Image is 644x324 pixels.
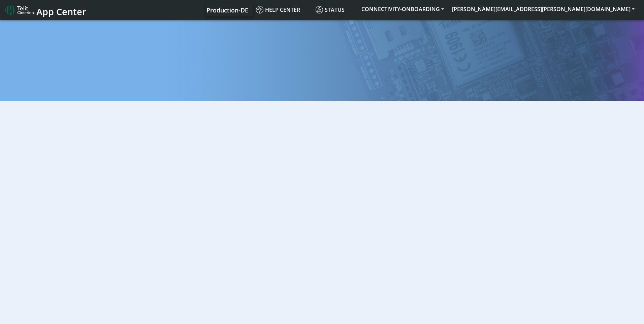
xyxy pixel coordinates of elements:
[448,3,639,15] button: [PERSON_NAME][EMAIL_ADDRESS][PERSON_NAME][DOMAIN_NAME]
[206,6,248,14] span: Production-DE
[256,6,263,13] img: knowledge.svg
[256,6,300,13] span: Help center
[316,6,345,13] span: Status
[36,5,86,18] span: App Center
[357,3,448,15] button: CONNECTIVITY-ONBOARDING
[5,5,34,15] img: logo-telit-cinterion-gw-new.png
[316,6,323,13] img: status.svg
[253,3,313,17] a: Help center
[206,3,248,17] a: Your current platform instance
[313,3,357,17] a: Status
[5,3,85,17] a: App Center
